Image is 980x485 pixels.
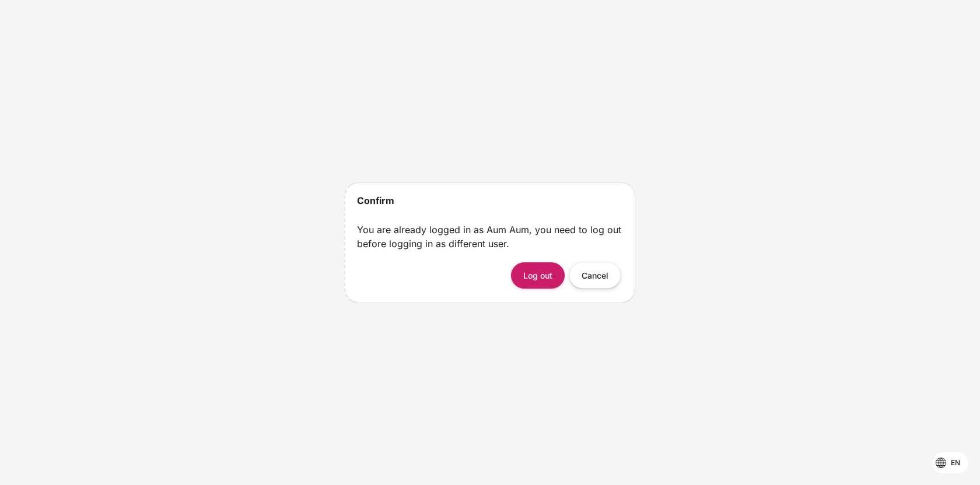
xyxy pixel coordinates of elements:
[511,262,565,289] button: Log out
[951,458,960,468] span: en
[932,452,968,473] button: Languages
[357,223,623,251] p: You are already logged in as Aum Aum, you need to log out before logging in as different user.
[569,262,621,289] button: Cancel
[357,195,394,207] h4: Confirm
